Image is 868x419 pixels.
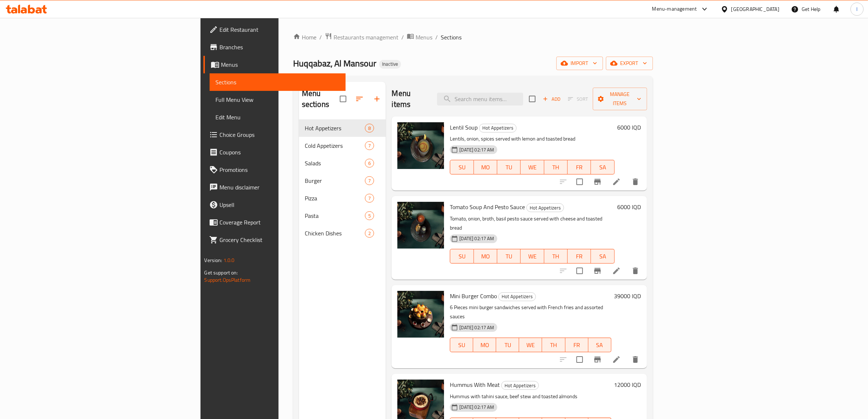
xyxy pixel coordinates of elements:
span: Choice Groups [219,130,340,139]
span: Promotions [219,165,340,174]
div: Pasta5 [299,207,386,224]
span: Add [542,95,561,103]
button: TU [497,249,521,264]
button: Add [540,93,563,105]
span: 1.0.0 [223,255,235,265]
span: Menus [416,33,432,42]
div: [GEOGRAPHIC_DATA] [731,5,779,13]
button: SA [591,249,614,264]
span: Pizza [305,194,365,203]
nav: Menu sections [299,116,386,245]
div: items [365,124,374,132]
span: MO [477,251,494,262]
img: Mini Burger Combo [397,291,444,338]
div: items [365,211,374,220]
a: Grocery Checklist [203,231,346,249]
a: Full Menu View [210,91,346,108]
button: SU [450,338,473,352]
a: Promotions [203,161,346,178]
span: Select section [525,91,540,107]
div: items [365,176,374,185]
span: 2 [365,230,374,237]
span: TU [499,340,516,350]
a: Edit menu item [612,266,621,275]
button: TU [497,160,521,174]
span: Coverage Report [219,218,340,227]
span: Select to update [572,352,587,367]
button: MO [473,338,496,352]
span: WE [522,340,539,350]
a: Edit menu item [612,355,621,364]
span: Pasta [305,211,365,220]
h6: 39000 IQD [614,291,641,301]
span: Burger [305,176,365,185]
div: Inactive [379,60,401,69]
h6: 12000 IQD [614,380,641,390]
a: Upsell [203,196,346,214]
span: SU [453,340,470,350]
button: import [556,57,603,70]
span: Restaurants management [334,33,398,42]
span: Hot Appetizers [527,204,564,212]
button: FR [568,249,591,264]
button: MO [474,160,497,174]
span: MO [476,340,493,350]
a: Menus [203,56,346,73]
span: Sections [441,33,462,42]
span: Menu disclaimer [219,183,340,192]
a: Edit Restaurant [203,21,346,38]
button: WE [521,249,544,264]
div: items [365,141,374,150]
a: Coupons [203,143,346,161]
span: TU [500,251,518,262]
button: SU [450,160,474,174]
a: Menus [407,32,432,42]
button: WE [519,338,542,352]
span: FR [571,251,588,262]
a: Choice Groups [203,126,346,143]
div: Hot Appetizers [479,124,517,132]
button: SA [588,338,611,352]
span: Mini Burger Combo [450,291,497,301]
span: Select to update [572,263,587,278]
button: FR [568,160,591,174]
span: Chicken Dishes [305,229,365,238]
span: Upsell [219,200,340,209]
div: Hot Appetizers [305,124,365,132]
button: SU [450,249,474,264]
span: Select section first [563,93,593,105]
span: [DATE] 02:17 AM [456,235,497,242]
span: Version: [204,255,222,265]
span: Sections [215,78,340,87]
button: Branch-specific-item [589,173,606,191]
button: Manage items [593,88,647,110]
nav: breadcrumb [293,32,653,42]
p: 6 Pieces mini burger sandwiches served with French fries and assorted sauces [450,303,611,321]
div: Salads [305,159,365,168]
span: FR [568,340,585,350]
span: Select to update [572,174,587,189]
div: Hot Appetizers [498,292,536,301]
span: Full Menu View [215,95,340,104]
span: 7 [365,177,374,184]
span: Manage items [599,90,641,108]
div: Hot Appetizers [501,381,539,390]
span: Cold Appetizers [305,141,365,150]
div: Hot Appetizers8 [299,119,386,137]
button: TU [496,338,519,352]
span: Hot Appetizers [502,381,538,390]
span: WE [523,162,541,173]
span: [DATE] 02:17 AM [456,324,497,331]
span: Select all sections [335,91,351,107]
span: Get support on: [204,268,238,277]
div: Salads6 [299,154,386,172]
button: delete [627,262,644,280]
span: Sort sections [351,90,368,108]
h2: Menu items [392,88,428,110]
p: Lentils, onion, spices served with lemon and toasted bread [450,134,614,143]
span: SU [453,162,471,173]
